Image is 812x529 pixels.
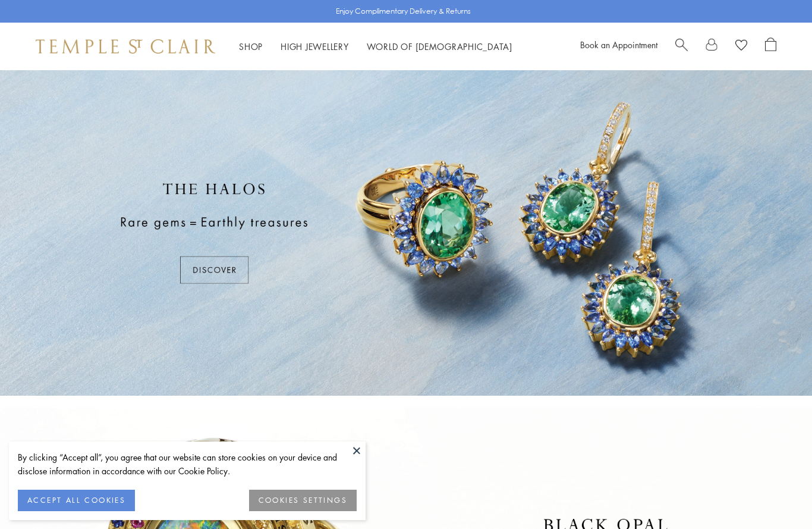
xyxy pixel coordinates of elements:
nav: Main navigation [239,39,512,54]
button: ACCEPT ALL COOKIES [18,490,135,511]
a: Book an Appointment [580,39,657,51]
a: World of [DEMOGRAPHIC_DATA]World of [DEMOGRAPHIC_DATA] [367,40,512,52]
a: Search [675,37,688,55]
a: High JewelleryHigh Jewellery [281,40,349,52]
a: ShopShop [239,40,263,52]
a: Open Shopping Bag [765,37,776,55]
button: COOKIES SETTINGS [249,490,357,511]
iframe: Gorgias live chat messenger [753,473,800,517]
a: View Wishlist [735,37,747,55]
div: By clicking “Accept all”, you agree that our website can store cookies on your device and disclos... [18,450,357,478]
img: Temple St. Clair [36,39,215,54]
p: Enjoy Complimentary Delivery & Returns [336,5,471,17]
